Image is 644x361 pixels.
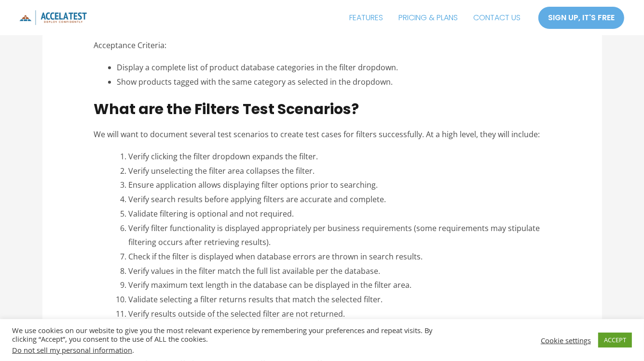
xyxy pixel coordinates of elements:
li: Verify filter functionality is displayed appropriately per business requirements (some requiremen... [128,221,550,250]
p: Acceptance Criteria: [94,39,550,53]
li: Verify values in the filter match the full list available per the database. [128,264,550,279]
a: SIGN UP, IT'S FREE [538,6,625,29]
img: icon [19,10,87,25]
a: FEATURES [342,6,391,30]
a: Do not sell my personal information [12,345,132,355]
li: Verify search results before applying filters are accurate and complete. [128,193,550,207]
li: Show products tagged with the same category as selected in the dropdown. [117,75,550,90]
strong: What are the Filters Test Scenarios? [94,99,359,119]
a: CONTACT US [466,6,528,30]
li: Verify results outside of the selected filter are not returned. [128,307,550,322]
li: Display a complete list of product database categories in the filter dropdown. [117,61,550,75]
li: Validate selecting a filter returns results that match the selected filter. [128,293,550,307]
li: Ensure application allows displaying filter options prior to searching. [128,178,550,193]
p: We will want to document several test scenarios to create test cases for filters successfully. At... [94,128,550,142]
a: ACCEPT [598,333,632,348]
li: Validate filtering is optional and not required. [128,207,550,221]
li: Verify unselecting the filter area collapses the filter. [128,164,550,179]
nav: Site Navigation [342,6,528,30]
li: Verify maximum text length in the database can be displayed in the filter area. [128,278,550,293]
a: Cookie settings [541,336,591,345]
div: . [12,346,446,354]
li: Check if the filter is displayed when database errors are thrown in search results. [128,250,550,264]
div: We use cookies on our website to give you the most relevant experience by remembering your prefer... [12,326,446,354]
a: PRICING & PLANS [391,6,466,30]
li: Verify clicking the filter dropdown expands the filter. [128,150,550,164]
